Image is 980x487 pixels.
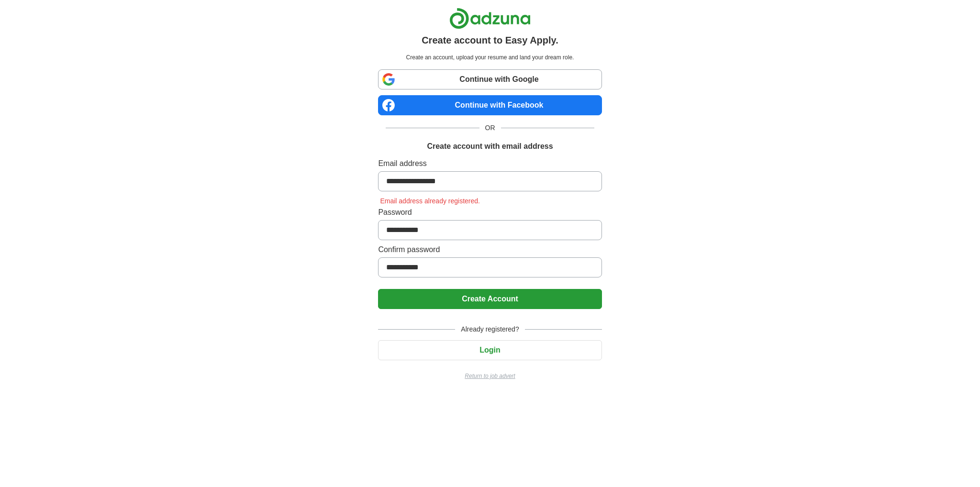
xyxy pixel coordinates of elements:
[380,53,600,62] p: Create an account, upload your resume and land your dream role.
[479,123,501,133] span: OR
[422,33,558,47] h1: Create account to Easy Apply.
[378,289,601,309] button: Create Account
[378,158,601,169] label: Email address
[378,346,601,354] a: Login
[427,141,553,152] h1: Create account with email address
[378,244,601,255] label: Confirm password
[455,324,524,334] span: Already registered?
[378,69,601,89] a: Continue with Google
[378,207,601,218] label: Password
[378,372,601,380] a: Return to job advert
[378,197,482,205] span: Email address already registered.
[449,8,531,29] img: Adzuna logo
[378,340,601,360] button: Login
[378,95,601,115] a: Continue with Facebook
